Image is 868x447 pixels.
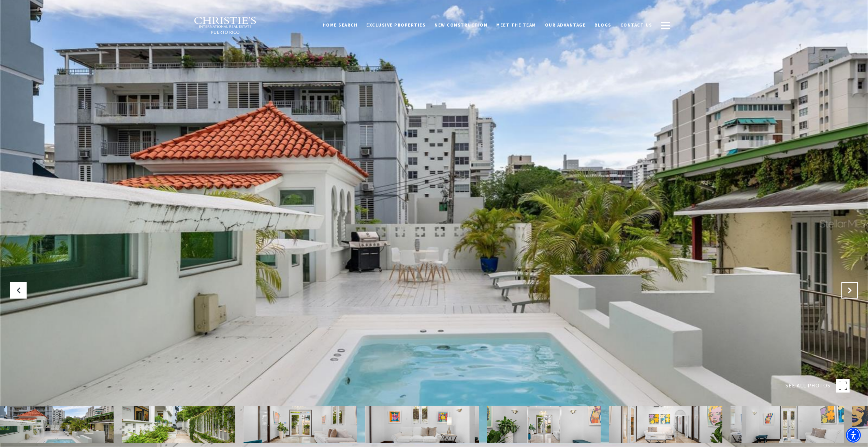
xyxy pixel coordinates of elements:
[430,19,492,32] a: New Construction
[10,282,27,299] button: Previous Slide
[122,406,235,443] img: 1308 WILSON AVE
[541,19,590,32] a: Our Advantage
[487,406,601,443] img: 1308 WILSON AVE
[841,282,858,299] button: Next Slide
[657,16,675,35] button: button
[785,381,830,390] span: SEE ALL PHOTOS
[435,22,487,28] span: New Construction
[362,19,430,32] a: Exclusive Properties
[846,428,861,443] div: Accessibility Menu
[590,19,616,32] a: Blogs
[492,19,541,32] a: Meet the Team
[365,406,479,443] img: 1308 WILSON AVE
[594,22,612,28] span: Blogs
[318,19,362,32] a: Home Search
[194,17,257,34] img: Christie's International Real Estate black text logo
[731,406,844,443] img: 1308 WILSON AVE
[620,22,652,28] span: Contact Us
[545,22,586,28] span: Our Advantage
[244,406,357,443] img: 1308 WILSON AVE
[366,22,426,28] span: Exclusive Properties
[609,406,722,443] img: 1308 WILSON AVE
